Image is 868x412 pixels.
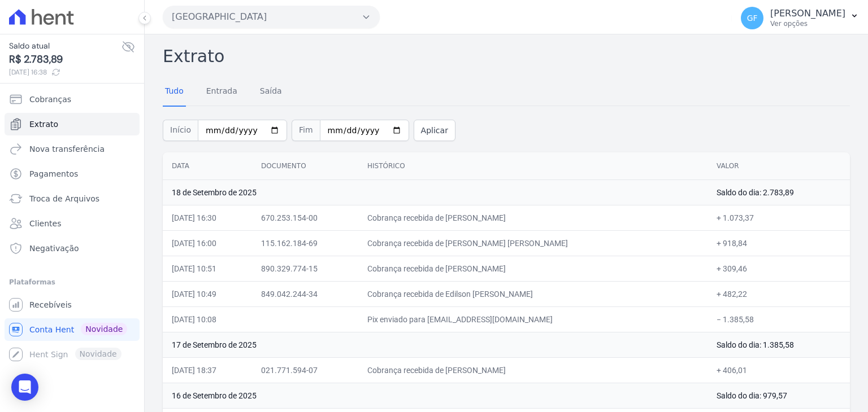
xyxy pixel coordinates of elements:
span: Troca de Arquivos [29,193,99,204]
td: + 309,46 [708,256,850,281]
td: Cobrança recebida de [PERSON_NAME] [358,205,708,230]
td: [DATE] 16:00 [163,230,252,256]
span: Clientes [29,218,61,229]
th: Documento [252,152,358,180]
td: Cobrança recebida de [PERSON_NAME] [358,256,708,281]
td: [DATE] 16:30 [163,205,252,230]
td: Cobrança recebida de Edilson [PERSON_NAME] [358,281,708,306]
td: 18 de Setembro de 2025 [163,179,708,205]
span: Pagamentos [29,168,78,179]
td: Pix enviado para [EMAIL_ADDRESS][DOMAIN_NAME] [358,306,708,332]
span: GF [747,14,758,22]
h2: Extrato [163,43,850,69]
td: + 918,84 [708,230,850,256]
td: Cobrança recebida de [PERSON_NAME] [PERSON_NAME] [358,230,708,256]
a: Nova transferência [5,138,140,160]
span: Fim [292,120,320,141]
button: Aplicar [414,120,455,141]
nav: Sidebar [9,88,135,366]
a: Tudo [163,77,186,107]
a: Negativação [5,237,140,260]
a: Pagamentos [5,163,140,185]
p: Ver opções [770,19,845,28]
th: Histórico [358,152,708,180]
td: + 482,22 [708,281,850,306]
th: Valor [708,152,850,180]
td: Saldo do dia: 979,57 [708,383,850,408]
td: 890.329.774-15 [252,256,358,281]
button: [GEOGRAPHIC_DATA] [163,6,380,28]
a: Saída [258,77,284,107]
p: [PERSON_NAME] [770,8,845,19]
span: Negativação [29,243,79,254]
span: Nova transferência [29,143,105,155]
td: [DATE] 10:49 [163,281,252,306]
td: + 1.073,37 [708,205,850,230]
a: Extrato [5,113,140,135]
td: Saldo do dia: 2.783,89 [708,179,850,205]
span: R$ 2.783,89 [9,52,121,67]
a: Entrada [204,77,240,107]
span: Recebíveis [29,299,72,310]
a: Clientes [5,212,140,235]
th: Data [163,152,252,180]
span: Conta Hent [29,324,74,335]
td: 115.162.184-69 [252,230,358,256]
td: + 406,01 [708,357,850,383]
td: 021.771.594-07 [252,357,358,383]
td: 17 de Setembro de 2025 [163,332,708,357]
td: − 1.385,58 [708,306,850,332]
td: 849.042.244-34 [252,281,358,306]
td: [DATE] 10:51 [163,256,252,281]
td: Cobrança recebida de [PERSON_NAME] [358,357,708,383]
div: Open Intercom Messenger [11,374,38,401]
a: Cobranças [5,88,140,111]
td: [DATE] 10:08 [163,306,252,332]
span: Início [163,120,198,141]
a: Conta Hent Novidade [5,318,140,341]
span: Extrato [29,119,58,130]
td: [DATE] 18:37 [163,357,252,383]
td: 670.253.154-00 [252,205,358,230]
a: Troca de Arquivos [5,187,140,210]
span: Saldo atual [9,40,121,52]
span: [DATE] 16:38 [9,67,121,77]
button: GF [PERSON_NAME] Ver opções [732,2,868,34]
td: Saldo do dia: 1.385,58 [708,332,850,357]
span: Cobranças [29,94,71,105]
a: Recebíveis [5,293,140,316]
td: 16 de Setembro de 2025 [163,383,708,408]
div: Plataformas [9,275,135,289]
span: Novidade [81,323,127,335]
